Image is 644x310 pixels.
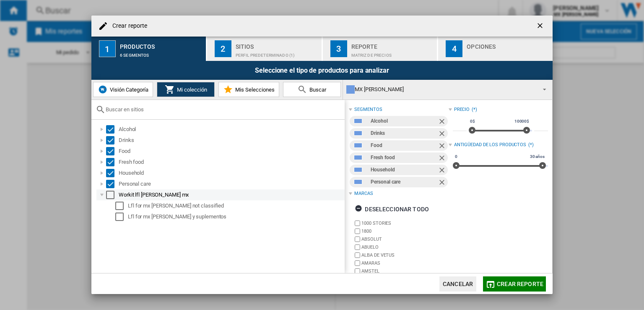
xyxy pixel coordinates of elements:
[120,49,203,58] div: 6 segmentos
[98,84,108,95] img: wiser-icon-blue.png
[106,169,119,177] md-checkbox: Select
[438,154,448,164] ng-md-icon: Quitar
[106,158,119,166] md-checkbox: Select
[438,129,448,139] ng-md-icon: Quitar
[99,40,116,57] div: 1
[157,82,215,97] button: Mi colección
[207,37,322,61] button: 2 Sitios Perfil predeterminado (1)
[218,82,279,97] button: Mis Selecciones
[106,191,119,199] md-checkbox: Select
[529,153,546,160] span: 30 años
[106,106,340,113] input: Buscar en sitios
[351,49,434,58] div: Matriz de precios
[119,125,343,134] div: Alcohol
[371,116,437,126] div: Alcohol
[355,229,360,234] input: brand.name
[371,165,437,175] div: Household
[91,37,207,61] button: 1 Productos 6 segmentos
[361,244,448,250] label: ABUELO
[371,152,437,163] div: Fresh food
[115,213,128,221] md-checkbox: Select
[469,118,476,125] span: 0$
[355,236,360,242] input: brand.name
[351,40,434,49] div: Reporte
[361,252,448,258] label: ALBA DE VETUS
[120,40,203,49] div: Productos
[330,40,347,57] div: 3
[467,40,549,49] div: Opciones
[128,202,343,210] div: Lfl for mx [PERSON_NAME] not classified
[371,140,437,151] div: Food
[352,202,431,217] button: Deseleccionar todo
[532,18,549,34] button: getI18NText('BUTTONS.CLOSE_DIALOG')
[283,82,341,97] button: Buscar
[106,147,119,155] md-checkbox: Select
[438,142,448,152] ng-md-icon: Quitar
[91,61,553,80] div: Seleccione el tipo de productos para analizar
[119,158,343,166] div: Fresh food
[454,153,459,160] span: 0
[119,147,343,155] div: Food
[454,106,470,113] div: Precio
[93,82,153,97] button: Visión Categoría
[119,169,343,177] div: Household
[355,260,360,266] input: brand.name
[106,125,119,134] md-checkbox: Select
[536,21,546,32] ng-md-icon: getI18NText('BUTTONS.CLOSE_DIALOG')
[236,40,318,49] div: Sitios
[323,37,438,61] button: 3 Reporte Matriz de precios
[371,128,437,139] div: Drinks
[454,142,526,148] div: Antigüedad de los productos
[513,118,530,125] span: 10000$
[175,87,207,93] span: Mi colección
[119,136,343,144] div: Drinks
[361,236,448,242] label: ABSOLUT
[355,244,360,250] input: brand.name
[307,87,326,93] span: Buscar
[115,202,128,210] md-checkbox: Select
[354,190,373,197] div: Marcas
[233,87,275,93] span: Mis Selecciones
[355,202,429,217] div: Deseleccionar todo
[361,260,448,266] label: AMARAS
[355,221,360,226] input: brand.name
[128,213,343,221] div: Lfl for mx [PERSON_NAME] y suplementos
[438,166,448,176] ng-md-icon: Quitar
[446,40,462,57] div: 4
[361,228,448,234] label: 1800
[346,84,535,95] div: MX [PERSON_NAME]
[439,276,476,292] button: Cancelar
[361,220,448,226] label: 1000 STORIES
[354,106,382,113] div: segmentos
[106,180,119,188] md-checkbox: Select
[108,87,148,93] span: Visión Categoría
[438,178,448,188] ng-md-icon: Quitar
[497,281,543,287] span: Crear reporte
[215,40,231,57] div: 2
[108,22,147,30] h4: Crear reporte
[438,117,448,127] ng-md-icon: Quitar
[355,252,360,258] input: brand.name
[361,268,448,274] label: AMSTEL
[371,177,437,187] div: Personal care
[483,276,546,292] button: Crear reporte
[106,136,119,144] md-checkbox: Select
[119,180,343,188] div: Personal care
[355,268,360,274] input: brand.name
[119,191,343,199] div: Workit lfl [PERSON_NAME] mx
[236,49,318,58] div: Perfil predeterminado (1)
[438,37,553,61] button: 4 Opciones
